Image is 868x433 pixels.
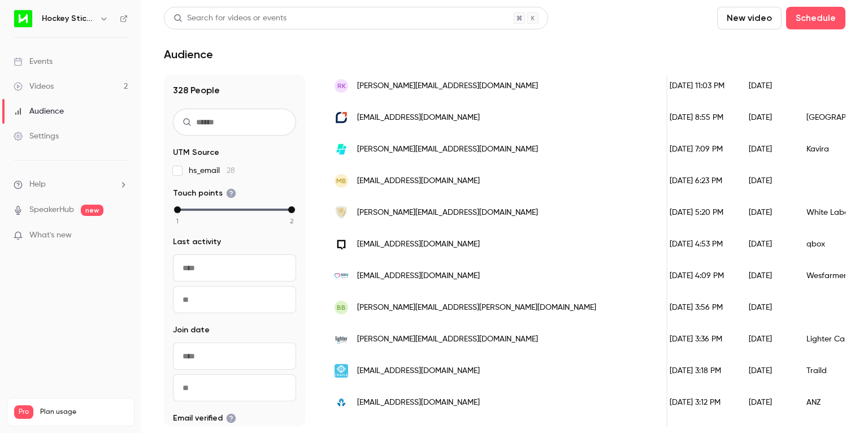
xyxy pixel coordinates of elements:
[14,131,59,142] div: Settings
[337,302,346,313] span: BB
[14,106,64,117] div: Audience
[335,364,348,378] img: traildsoftware.com
[335,206,348,219] img: businessauthorities.com
[335,142,348,156] img: kavira.com.au
[173,84,296,97] h1: 328 People
[40,408,127,417] span: Plan usage
[337,81,346,91] span: RK
[173,12,287,24] div: Search for videos or events
[737,355,795,387] div: [DATE]
[737,197,795,228] div: [DATE]
[290,216,294,226] span: 2
[357,270,480,282] span: [EMAIL_ADDRESS][DOMAIN_NAME]
[173,147,219,158] span: UTM Source
[174,206,181,213] div: min
[336,176,346,186] span: MB
[335,332,348,346] img: lightercapital.com
[173,324,210,336] span: Join date
[335,237,348,251] img: qbox.com.au
[737,228,795,260] div: [DATE]
[737,387,795,418] div: [DATE]
[357,207,538,219] span: [PERSON_NAME][EMAIL_ADDRESS][DOMAIN_NAME]
[737,260,795,292] div: [DATE]
[189,165,235,176] span: hs_email
[658,197,737,228] div: [DATE] 5:20 PM
[357,112,480,124] span: [EMAIL_ADDRESS][DOMAIN_NAME]
[357,365,480,377] span: [EMAIL_ADDRESS][DOMAIN_NAME]
[14,179,128,190] li: help-dropdown-opener
[658,355,737,387] div: [DATE] 3:18 PM
[357,144,538,155] span: [PERSON_NAME][EMAIL_ADDRESS][DOMAIN_NAME]
[176,216,179,226] span: 1
[658,165,737,197] div: [DATE] 6:23 PM
[658,228,737,260] div: [DATE] 4:53 PM
[29,230,72,241] span: What's new
[357,175,480,187] span: [EMAIL_ADDRESS][DOMAIN_NAME]
[357,239,480,250] span: [EMAIL_ADDRESS][DOMAIN_NAME]
[357,302,596,314] span: [PERSON_NAME][EMAIL_ADDRESS][PERSON_NAME][DOMAIN_NAME]
[42,13,95,24] h6: Hockey Stick Advisory
[658,323,737,355] div: [DATE] 3:36 PM
[357,334,538,345] span: [PERSON_NAME][EMAIL_ADDRESS][DOMAIN_NAME]
[737,165,795,197] div: [DATE]
[357,80,538,92] span: [PERSON_NAME][EMAIL_ADDRESS][DOMAIN_NAME]
[357,397,480,409] span: [EMAIL_ADDRESS][DOMAIN_NAME]
[335,111,348,124] img: pragmaworld.net
[335,396,348,409] img: anz.com
[164,47,213,61] h1: Audience
[14,56,53,67] div: Events
[786,7,845,29] button: Schedule
[658,260,737,292] div: [DATE] 4:09 PM
[227,167,235,175] span: 28
[737,133,795,165] div: [DATE]
[658,70,737,102] div: [DATE] 11:03 PM
[29,204,74,216] a: SpeakerHub
[658,133,737,165] div: [DATE] 7:09 PM
[29,179,46,190] span: Help
[658,387,737,418] div: [DATE] 3:12 PM
[173,188,236,199] span: Touch points
[335,269,348,283] img: sisuhealthgroup.com
[658,292,737,323] div: [DATE] 3:56 PM
[14,81,54,92] div: Videos
[658,102,737,133] div: [DATE] 8:55 PM
[737,70,795,102] div: [DATE]
[14,10,32,28] img: Hockey Stick Advisory
[717,7,782,29] button: New video
[737,323,795,355] div: [DATE]
[173,413,236,424] span: Email verified
[737,102,795,133] div: [DATE]
[14,405,33,419] span: Pro
[288,206,295,213] div: max
[81,205,103,216] span: new
[737,292,795,323] div: [DATE]
[173,236,221,248] span: Last activity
